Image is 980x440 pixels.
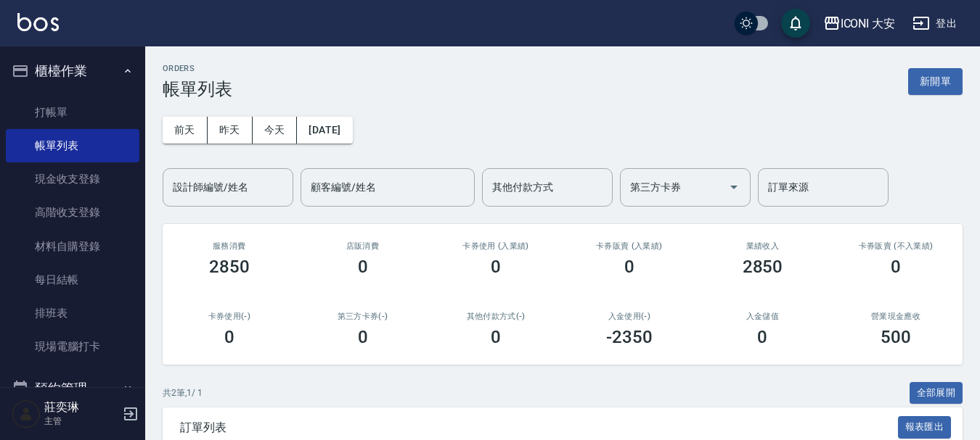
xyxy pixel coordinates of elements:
a: 新開單 [908,74,963,88]
h2: 入金儲值 [714,312,812,321]
button: 登出 [907,10,963,37]
h2: ORDERS [163,64,232,73]
a: 現場電腦打卡 [6,330,139,363]
h2: 入金使用(-) [580,312,679,321]
h3: 帳單列表 [163,79,232,99]
h5: 莊奕琳 [44,400,118,415]
h3: 2850 [209,257,250,277]
button: ICONI 大安 [817,9,902,38]
button: 今天 [253,117,298,144]
h2: 業績收入 [714,241,812,251]
a: 現金收支登錄 [6,162,139,196]
h2: 第三方卡券(-) [314,312,412,321]
h2: 卡券使用(-) [180,312,279,321]
h3: 0 [757,327,767,347]
div: ICONI 大安 [841,14,896,33]
h3: 0 [358,327,368,347]
a: 材料自購登錄 [6,230,139,263]
p: 共 2 筆, 1 / 1 [163,386,203,399]
a: 排班表 [6,296,139,330]
button: 預約管理 [6,370,139,407]
h3: 0 [624,257,634,277]
a: 帳單列表 [6,129,139,162]
button: 櫃檯作業 [6,52,139,90]
img: Person [12,399,41,428]
button: save [781,9,810,38]
h3: 0 [491,327,501,347]
h3: 0 [491,257,501,277]
img: Logo [17,13,59,31]
button: 前天 [163,117,208,144]
button: 報表匯出 [898,416,952,439]
h3: 2850 [743,257,783,277]
h2: 營業現金應收 [846,312,945,321]
span: 訂單列表 [180,420,898,435]
button: 昨天 [208,117,253,144]
h3: -2350 [606,327,653,347]
h3: 500 [881,327,911,347]
h2: 店販消費 [314,241,412,251]
a: 打帳單 [6,96,139,129]
h2: 卡券販賣 (入業績) [580,241,679,251]
a: 報表匯出 [898,420,952,433]
h3: 0 [891,257,901,277]
p: 主管 [44,415,118,428]
h3: 服務消費 [180,241,279,251]
button: 全部展開 [910,382,963,404]
h3: 0 [358,257,368,277]
button: [DATE] [297,117,352,144]
button: 新開單 [908,68,963,95]
h2: 其他付款方式(-) [446,312,545,321]
h2: 卡券販賣 (不入業績) [846,241,945,251]
h3: 0 [224,327,234,347]
h2: 卡券使用 (入業績) [446,241,545,251]
a: 高階收支登錄 [6,196,139,229]
button: Open [722,175,746,199]
a: 每日結帳 [6,263,139,296]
